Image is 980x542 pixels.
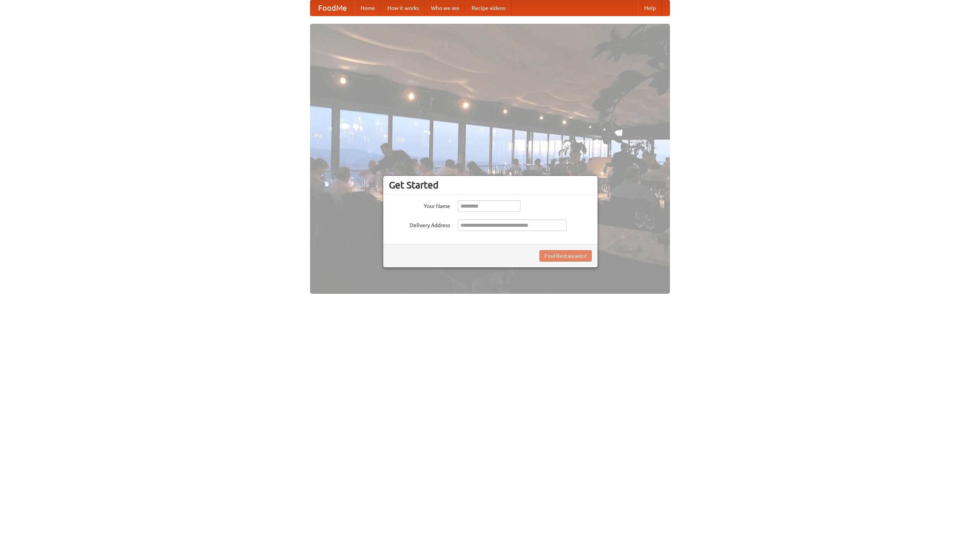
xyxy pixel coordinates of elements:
button: Find Restaurants! [539,250,592,262]
a: How it works [381,0,425,16]
a: Home [354,0,381,16]
a: Who we are [425,0,465,16]
h3: Get Started [389,179,592,191]
a: Recipe videos [465,0,511,16]
a: Help [638,0,662,16]
label: Delivery Address [389,219,450,229]
label: Your Name [389,200,450,210]
a: FoodMe [310,0,354,16]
